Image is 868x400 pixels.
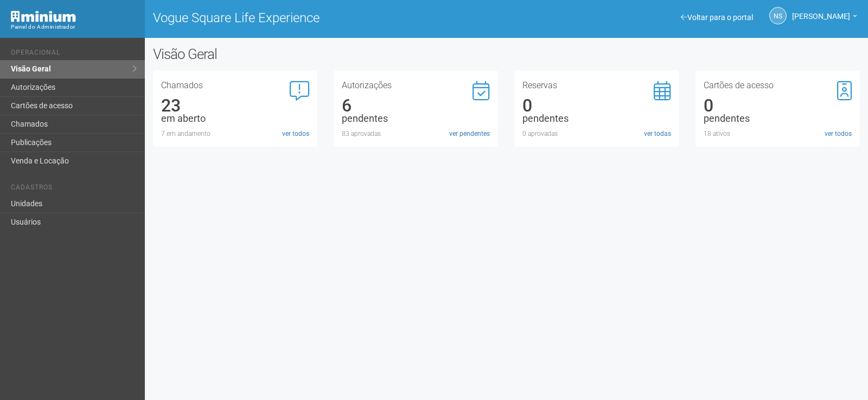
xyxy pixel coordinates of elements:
[704,129,852,139] div: 18 ativos
[161,101,309,110] div: 23
[161,81,309,90] h3: Chamados
[522,114,671,123] div: pendentes
[282,129,309,139] a: ver todos
[11,49,137,60] li: Operacional
[342,101,490,110] div: 6
[153,46,438,62] h2: Visão Geral
[11,11,76,22] img: Minium
[449,129,490,139] a: ver pendentes
[681,13,753,22] a: Voltar para o portal
[522,81,671,90] h3: Reservas
[342,114,490,123] div: pendentes
[11,183,137,195] li: Cadastros
[342,81,490,90] h3: Autorizações
[522,129,671,139] div: 0 aprovadas
[342,129,490,139] div: 83 aprovadas
[792,2,850,21] span: Nicolle Silva
[704,114,852,123] div: pendentes
[644,129,671,139] a: ver todas
[153,11,499,25] h1: Vogue Square Life Experience
[522,101,671,110] div: 0
[161,129,309,139] div: 7 em andamento
[825,129,852,139] a: ver todos
[11,22,137,32] div: Painel do Administrador
[792,14,857,22] a: [PERSON_NAME]
[161,114,309,123] div: em aberto
[704,81,852,90] h3: Cartões de acesso
[769,7,787,24] a: NS
[704,101,852,110] div: 0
